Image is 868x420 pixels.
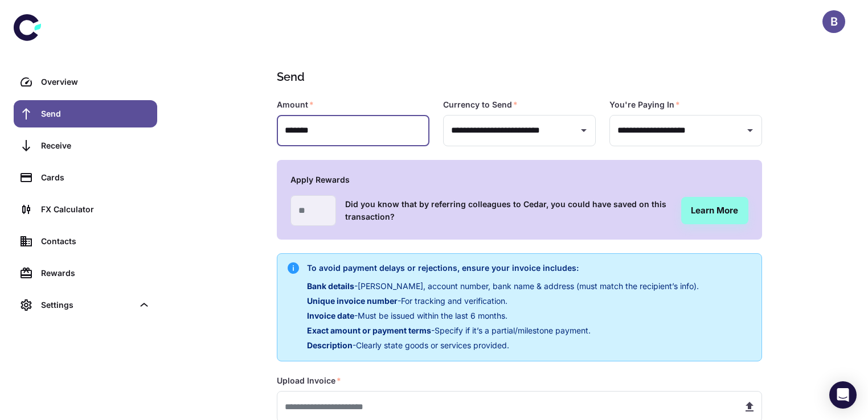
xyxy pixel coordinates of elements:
[14,164,157,191] a: Cards
[41,299,133,311] div: Settings
[41,76,150,88] div: Overview
[307,310,699,322] p: - Must be issued within the last 6 months.
[41,267,150,279] div: Rewards
[307,262,699,274] h6: To avoid payment delays or rejections, ensure your invoice includes:
[41,139,150,152] div: Receive
[307,340,353,350] span: Description
[41,171,150,184] div: Cards
[822,10,845,33] button: B
[14,260,157,287] a: Rewards
[307,296,398,306] span: Unique invoice number
[609,99,680,110] label: You're Paying In
[14,228,157,255] a: Contacts
[307,326,431,335] span: Exact amount or payment terms
[277,99,314,110] label: Amount
[41,235,150,248] div: Contacts
[41,203,150,216] div: FX Calculator
[307,281,354,291] span: Bank details
[307,339,699,352] p: - Clearly state goods or services provided.
[345,198,672,223] h6: Did you know that by referring colleagues to Cedar, you could have saved on this transaction?
[576,122,592,138] button: Open
[14,68,157,96] a: Overview
[681,197,748,224] a: Learn More
[14,100,157,127] a: Send
[307,311,354,320] span: Invoice date
[14,291,157,319] div: Settings
[14,132,157,159] a: Receive
[307,295,699,307] p: - For tracking and verification.
[307,324,699,337] p: - Specify if it’s a partial/milestone payment.
[829,381,857,409] div: Open Intercom Messenger
[742,122,758,138] button: Open
[277,375,341,386] label: Upload Invoice
[290,174,748,186] h6: Apply Rewards
[14,196,157,223] a: FX Calculator
[307,280,699,293] p: - [PERSON_NAME], account number, bank name & address (must match the recipient’s info).
[443,99,518,110] label: Currency to Send
[277,68,758,85] h1: Send
[41,108,150,120] div: Send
